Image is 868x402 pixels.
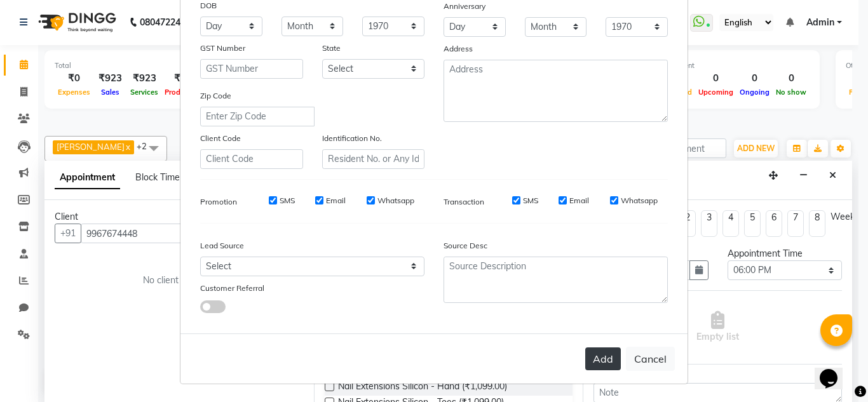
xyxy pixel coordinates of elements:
button: Add [585,347,621,370]
label: Whatsapp [621,195,658,206]
label: Source Desc [444,240,487,251]
label: Zip Code [200,90,231,102]
label: GST Number [200,43,245,54]
input: Enter Zip Code [200,107,315,126]
label: Client Code [200,133,241,144]
label: Anniversary [444,1,485,12]
input: GST Number [200,59,303,79]
label: State [322,43,341,54]
label: Lead Source [200,240,244,251]
label: SMS [280,195,295,206]
label: Whatsapp [377,195,414,206]
input: Resident No. or Any Id [322,149,425,169]
label: Transaction [444,196,484,208]
label: Email [326,195,346,206]
label: Customer Referral [200,283,264,294]
label: Promotion [200,196,237,208]
button: Cancel [626,347,675,371]
label: Email [569,195,589,206]
label: SMS [523,195,538,206]
label: Address [444,43,473,55]
label: Identification No. [322,133,382,144]
input: Client Code [200,149,303,169]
